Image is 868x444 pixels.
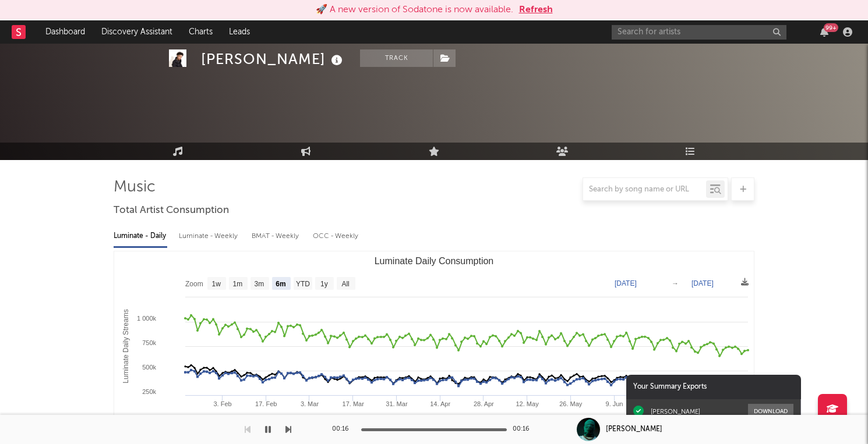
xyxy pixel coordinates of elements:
text: 3m [255,280,264,288]
text: → [672,279,679,287]
text: [DATE] [691,279,714,287]
div: 00:16 [513,422,536,436]
text: 250k [142,388,156,395]
text: Luminate Daily Consumption [375,256,494,266]
text: 500k [142,364,156,371]
input: Search by song name or URL [583,185,706,194]
text: 26. May [559,400,583,407]
span: Total Artist Consumption [114,204,229,218]
div: 00:16 [332,422,355,436]
button: 99+ [820,27,828,37]
div: Luminate - Daily [114,226,167,246]
a: Leads [221,20,258,44]
div: [PERSON_NAME] [606,424,662,435]
text: 31. Mar [386,400,408,407]
div: BMAT - Weekly [252,226,301,246]
text: 12. May [516,400,539,407]
text: 750k [142,339,156,346]
text: 17. Feb [255,400,277,407]
text: 1w [212,280,221,288]
text: YTD [296,280,310,288]
button: Download [748,404,793,418]
div: 99 + [824,23,838,32]
text: 1m [233,280,243,288]
div: Your Summary Exports [626,375,801,399]
button: Track [360,49,433,67]
a: Dashboard [37,20,93,44]
text: [DATE] [615,279,637,287]
a: Discovery Assistant [93,20,181,44]
text: 1y [320,280,328,288]
text: 28. Apr [474,400,494,407]
div: [PERSON_NAME] [651,407,700,415]
div: [PERSON_NAME] [201,49,345,69]
input: Search for artists [612,25,786,40]
button: Refresh [519,3,553,17]
text: Zoom [185,280,203,288]
text: 3. Mar [301,400,319,407]
text: 9. Jun [606,400,623,407]
text: Luminate Daily Streams [122,309,130,383]
text: 3. Feb [213,400,231,407]
div: OCC - Weekly [313,226,359,246]
text: 14. Apr [430,400,450,407]
text: 17. Mar [343,400,365,407]
text: 6m [276,280,285,288]
div: Luminate - Weekly [179,226,240,246]
a: Charts [181,20,221,44]
div: 🚀 A new version of Sodatone is now available. [316,3,513,17]
text: All [341,280,349,288]
text: 1 000k [137,315,157,322]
